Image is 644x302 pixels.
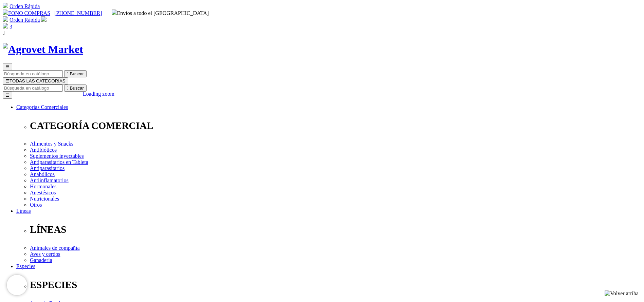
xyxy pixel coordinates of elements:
[30,165,65,171] a: Antiparasitarios
[5,64,10,69] span: ☰
[30,141,73,147] a: Alimentos y Snacks
[3,77,68,84] button: ☰TODAS LAS CATEGORÍAS
[30,224,641,235] p: LÍNEAS
[83,91,114,97] div: Loading zoom
[30,245,80,251] a: Animales de compañía
[30,190,56,195] a: Anestésicos
[30,184,56,189] a: Hormonales
[16,104,68,110] a: Categorías Comerciales
[30,196,59,202] a: Nutricionales
[112,10,117,15] img: delivery-truck.svg
[3,70,63,77] input: Buscar
[10,24,12,30] span: 3
[3,23,8,29] img: shopping-bag.svg
[67,71,69,76] i: 
[41,17,47,23] a: Acceda a su cuenta de cliente
[16,208,31,214] a: Líneas
[3,63,12,70] button: ☰
[3,10,8,15] img: phone.svg
[3,24,12,30] a: 3
[30,251,60,257] a: Aves y cerdos
[5,78,10,83] span: ☰
[30,159,88,165] a: Antiparasitarios en Tableta
[41,16,47,22] img: user.svg
[30,202,42,208] a: Otros
[7,275,27,295] iframe: Brevo live chat
[64,70,87,77] button:  Buscar
[3,43,83,56] img: Agrovet Market
[30,120,641,131] p: CATEGORÍA COMERCIAL
[3,16,8,22] img: shopping-cart.svg
[70,71,84,76] span: Buscar
[30,147,57,153] a: Antibióticos
[10,3,40,9] a: Orden Rápida
[3,3,8,8] img: shopping-cart.svg
[30,153,84,159] a: Suplementos inyectables
[30,279,641,290] p: ESPECIES
[16,263,35,269] a: Especies
[112,10,209,16] span: Envíos a todo el [GEOGRAPHIC_DATA]
[70,86,84,91] span: Buscar
[30,177,69,183] a: Antiinflamatorios
[30,171,55,177] a: Anabólicos
[54,10,102,16] a: [PHONE_NUMBER]
[64,84,87,92] button:  Buscar
[3,30,5,36] i: 
[605,290,639,297] img: Volver arriba
[30,257,52,263] a: Ganadería
[67,86,69,91] i: 
[3,92,12,99] button: ☰
[10,17,40,23] a: Orden Rápida
[3,10,50,16] a: FONO COMPRAS
[3,84,63,92] input: Buscar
